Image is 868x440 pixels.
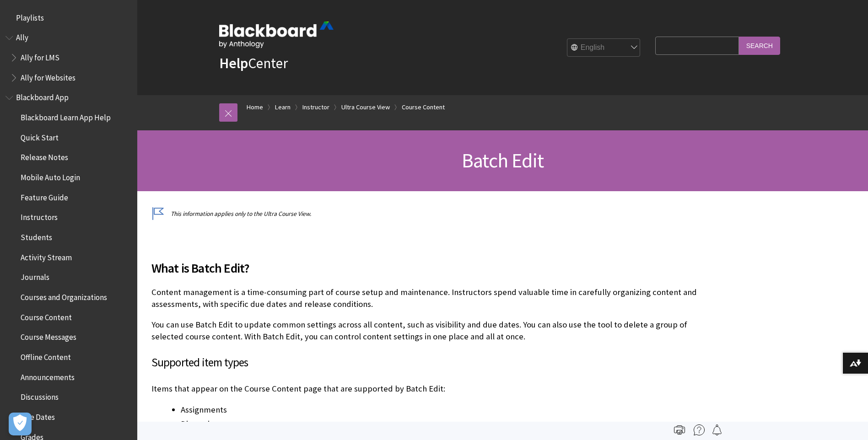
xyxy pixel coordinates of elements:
span: Course Messages [21,330,76,342]
span: Ally for LMS [21,50,59,62]
a: Learn [275,102,291,113]
p: You can use Batch Edit to update common settings across all content, such as visibility and due d... [151,319,719,343]
span: Due Dates [21,409,55,422]
p: This information applies only to the Ultra Course View. [151,209,719,218]
span: Announcements [21,370,75,382]
input: Search [739,37,780,54]
button: Open Preferences [9,413,32,435]
span: Blackboard App [16,90,69,102]
a: Ultra Course View [341,102,390,113]
img: Follow this page [712,424,722,435]
span: Courses and Organizations [21,290,107,302]
nav: Book outline for Playlists [5,10,132,26]
select: Site Language Selector [567,39,641,57]
span: What is Batch Edit? [151,258,719,278]
span: Ally [16,30,28,43]
p: Content management is a time-consuming part of course setup and maintenance. Instructors spend va... [151,286,719,310]
a: Home [247,102,263,113]
span: Course Content [21,310,72,322]
a: HelpCenter [219,54,288,72]
span: Activity Stream [21,250,72,262]
img: Blackboard by Anthology [219,21,334,48]
li: Discussions [181,418,719,430]
span: Journals [21,270,49,282]
span: Batch Edit [462,148,544,173]
span: Students [21,230,52,242]
p: Items that appear on the Course Content page that are supported by Batch Edit: [151,383,719,395]
img: More help [694,424,705,435]
span: Instructors [21,210,58,222]
span: Release Notes [21,150,68,162]
span: Mobile Auto Login [21,170,80,182]
li: Assignments [181,403,719,416]
span: Feature Guide [21,190,68,202]
span: Quick Start [21,130,59,142]
strong: Help [219,54,248,72]
span: Ally for Websites [21,70,75,82]
span: Playlists [16,10,44,22]
nav: Book outline for Anthology Ally Help [5,30,132,86]
a: Instructor [302,102,329,113]
span: Offline Content [21,349,71,362]
a: Course Content [402,102,445,113]
span: Discussions [21,389,59,402]
img: Print [674,424,685,435]
h3: Supported item types [151,354,719,371]
span: Blackboard Learn App Help [21,110,111,122]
